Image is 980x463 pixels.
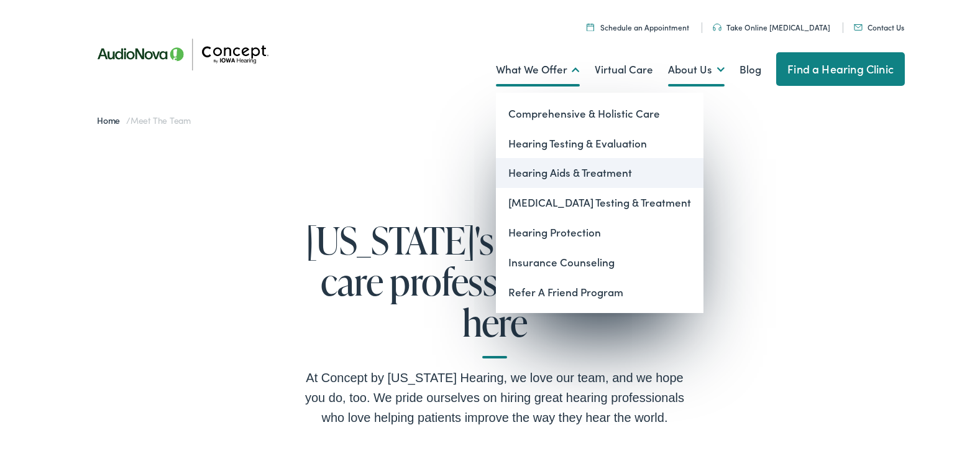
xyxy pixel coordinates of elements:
[496,156,703,185] a: Hearing Aids & Treatment
[587,21,594,29] img: A calendar icon to schedule an appointment at Concept by Iowa Hearing.
[97,111,126,124] a: Home
[668,44,725,90] a: About Us
[854,22,863,28] img: utility icon
[854,19,904,30] a: Contact Us
[496,245,703,275] a: Insurance Counseling
[496,215,703,245] a: Hearing Protection
[131,111,191,124] span: Meet the Team
[587,19,689,30] a: Schedule an Appointment
[97,111,191,124] span: /
[496,44,580,90] a: What We Offer
[296,365,694,425] div: At Concept by [US_STATE] Hearing, we love our team, and we hope you do, too. We pride ourselves o...
[296,217,694,356] h1: [US_STATE]'s best hearing care professionals work here
[496,185,703,215] a: [MEDICAL_DATA] Testing & Treatment
[713,21,721,29] img: utility icon
[496,96,703,126] a: Comprehensive & Holistic Care
[776,50,905,83] a: Find a Hearing Clinic
[740,44,761,90] a: Blog
[496,126,703,156] a: Hearing Testing & Evaluation
[595,44,653,90] a: Virtual Care
[496,275,703,305] a: Refer A Friend Program
[713,19,830,30] a: Take Online [MEDICAL_DATA]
